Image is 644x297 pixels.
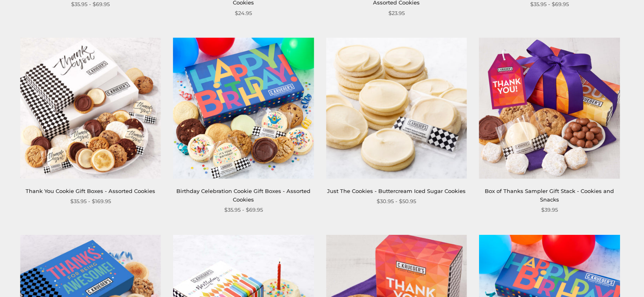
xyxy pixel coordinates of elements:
img: Box of Thanks Sampler Gift Stack - Cookies and Snacks [479,38,620,178]
span: $30.95 - $50.95 [377,197,416,206]
span: $35.95 - $69.95 [224,206,263,214]
iframe: Sign Up via Text for Offers [7,266,84,290]
img: Just The Cookies - Buttercream Iced Sugar Cookies [326,38,467,178]
img: Thank You Cookie Gift Boxes - Assorted Cookies [20,38,161,178]
span: $35.95 - $169.95 [70,197,111,206]
a: Just The Cookies - Buttercream Iced Sugar Cookies [327,188,466,194]
a: Box of Thanks Sampler Gift Stack - Cookies and Snacks [485,188,614,203]
span: $23.95 [388,9,405,17]
a: Birthday Celebration Cookie Gift Boxes - Assorted Cookies [176,188,310,203]
span: $24.95 [235,9,252,17]
a: Thank You Cookie Gift Boxes - Assorted Cookies [26,188,155,194]
img: Birthday Celebration Cookie Gift Boxes - Assorted Cookies [173,38,314,178]
span: $39.95 [541,206,558,214]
